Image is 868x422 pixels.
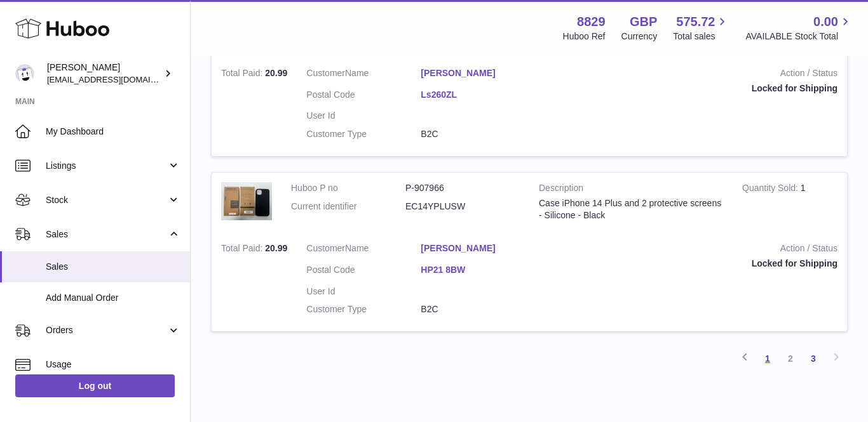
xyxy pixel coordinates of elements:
dt: Postal Code [306,264,421,279]
div: Currency [621,30,658,43]
strong: Total Paid [221,68,265,81]
dt: Customer Type [306,128,421,140]
strong: 8829 [577,13,606,30]
span: Add Manual Order [46,292,180,304]
span: My Dashboard [46,126,180,138]
span: Stock [46,194,167,206]
a: HP21 8BW [421,264,535,276]
dt: Name [306,67,421,82]
strong: Quantity Sold [742,183,801,196]
dd: P-907966 [405,182,520,194]
dd: EC14YPLUSW [405,201,520,213]
a: [PERSON_NAME] [421,67,535,79]
a: [PERSON_NAME] [421,242,535,254]
span: 20.99 [265,68,287,78]
dt: User Id [306,286,421,298]
span: Listings [46,160,167,172]
img: 88291703779312.png [221,182,272,220]
div: Locked for Shipping [554,82,837,95]
span: 20.99 [265,243,287,253]
td: 1 [733,173,847,233]
img: commandes@kpmatech.com [15,64,34,83]
a: 0.00 AVAILABLE Stock Total [745,13,853,43]
span: Total sales [673,30,729,43]
strong: GBP [630,13,657,30]
dt: User Id [306,110,421,122]
div: Huboo Ref [563,30,606,43]
span: 575.72 [676,13,715,30]
div: Locked for Shipping [554,258,837,270]
span: Sales [46,228,167,241]
dd: B2C [421,303,535,315]
span: Customer [306,243,345,253]
dt: Name [306,242,421,258]
strong: Total Paid [221,243,265,256]
dt: Customer Type [306,303,421,315]
a: 575.72 Total sales [673,13,729,43]
dt: Current identifier [291,201,405,213]
strong: Description [539,182,723,197]
span: Sales [46,261,180,273]
a: Log out [15,374,175,397]
span: Orders [46,324,167,336]
div: [PERSON_NAME] [47,62,161,86]
span: Customer [306,68,345,78]
div: Case iPhone 14 Plus and 2 protective screens - Silicone - Black [539,197,723,221]
a: 2 [779,347,802,370]
span: [EMAIL_ADDRESS][DOMAIN_NAME] [47,74,187,84]
dt: Postal Code [306,89,421,104]
span: 0.00 [813,13,838,30]
span: Usage [46,359,180,371]
a: Ls260ZL [421,89,535,101]
dd: B2C [421,128,535,140]
dt: Huboo P no [291,182,405,194]
a: 1 [756,347,779,370]
span: AVAILABLE Stock Total [745,30,853,43]
strong: Action / Status [554,242,837,258]
strong: Action / Status [554,67,837,82]
a: 3 [802,347,825,370]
